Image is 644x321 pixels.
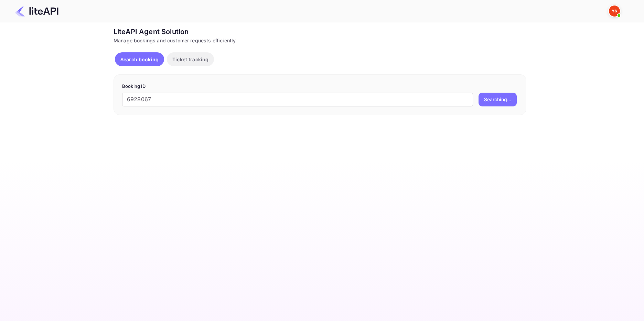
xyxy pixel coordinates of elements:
[114,27,526,37] div: LiteAPI Agent Solution
[15,6,58,17] img: LiteAPI Logo
[122,83,518,90] p: Booking ID
[172,56,208,63] p: Ticket tracking
[609,6,620,17] img: Yandex Support
[122,93,473,106] input: Enter Booking ID (e.g., 63782194)
[120,56,159,63] p: Search booking
[479,93,517,106] button: Searching...
[114,37,526,44] div: Manage bookings and customer requests efficiently.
